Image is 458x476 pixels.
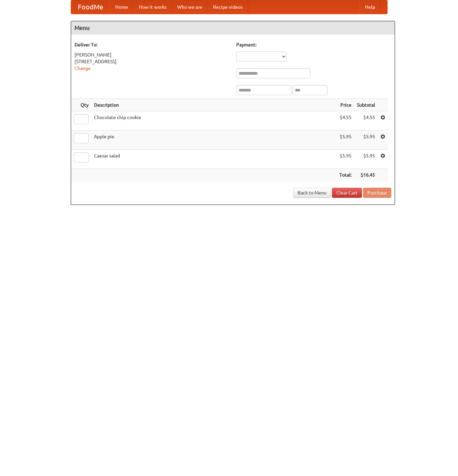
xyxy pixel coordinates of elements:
[354,111,378,131] td: $4.55
[91,131,337,150] td: Apple pie
[354,169,378,181] th: $16.45
[110,0,133,14] a: Home
[71,21,395,35] h4: Menu
[354,131,378,150] td: $5.95
[91,150,337,169] td: Caesar salad
[71,0,110,14] a: FoodMe
[91,111,337,131] td: Chocolate chip cookie
[91,99,337,111] th: Description
[236,41,391,48] h5: Payment:
[337,131,354,150] td: $5.95
[74,51,230,58] div: [PERSON_NAME]
[337,169,354,181] th: Total:
[74,58,230,65] div: [STREET_ADDRESS]
[332,188,362,198] a: Clear Cart
[360,0,380,14] a: Help
[337,111,354,131] td: $4.55
[208,0,248,14] a: Recipe videos
[74,66,91,71] a: Change
[363,188,391,198] button: Purchase
[293,188,331,198] a: Back to Menu
[354,99,378,111] th: Subtotal
[337,99,354,111] th: Price
[354,150,378,169] td: $5.95
[71,99,91,111] th: Qty
[74,41,230,48] h5: Deliver To:
[337,150,354,169] td: $5.95
[133,0,172,14] a: How it works
[172,0,208,14] a: Who we are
